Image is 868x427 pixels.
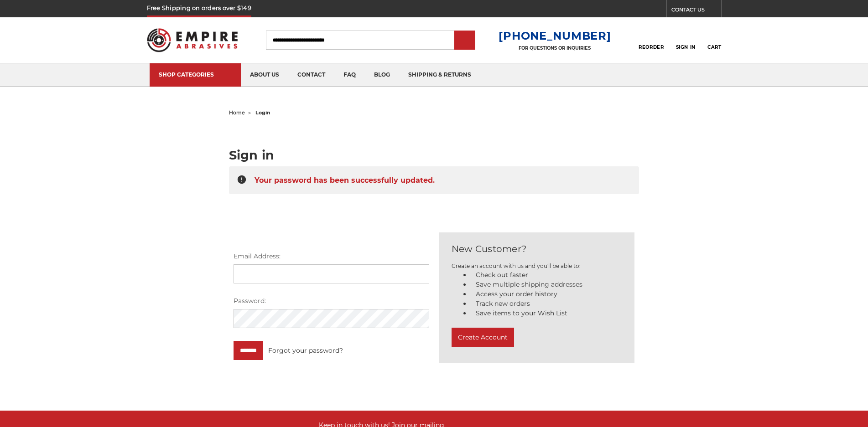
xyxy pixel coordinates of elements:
[234,252,429,261] label: Email Address:
[499,29,611,42] a: [PHONE_NUMBER]
[365,63,399,87] a: blog
[229,109,245,116] a: home
[707,44,721,50] span: Cart
[707,30,721,50] a: Cart
[471,280,622,289] li: Save multiple shipping addresses
[229,149,639,161] h1: Sign in
[499,45,611,51] p: FOR QUESTIONS OR INQUIRIES
[241,63,288,87] a: about us
[639,44,664,50] span: Reorder
[399,63,480,87] a: shipping & returns
[452,336,514,344] a: Create Account
[334,63,365,87] a: faq
[639,30,664,50] a: Reorder
[471,299,622,309] li: Track new orders
[471,309,622,318] li: Save items to your Wish List
[288,63,334,87] a: contact
[471,289,622,299] li: Access your order history
[471,270,622,280] li: Check out faster
[452,262,622,270] p: Create an account with us and you'll be able to:
[159,71,232,78] div: SHOP CATEGORIES
[452,242,622,256] h2: New Customer?
[671,5,721,17] a: CONTACT US
[255,109,270,116] span: login
[255,171,435,189] span: Your password has been successfully updated.
[676,44,696,50] span: Sign In
[456,31,474,50] input: Submit
[234,296,429,306] label: Password:
[452,328,514,347] button: Create Account
[147,22,238,58] img: Empire Abrasives
[268,346,343,355] a: Forgot your password?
